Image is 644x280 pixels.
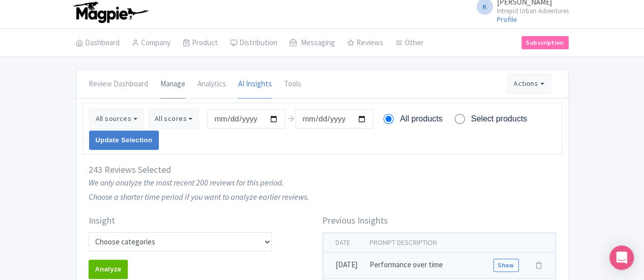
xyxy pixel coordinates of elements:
button: Actions [507,74,551,94]
a: Analytics [198,70,226,99]
span: Select products [471,113,527,125]
th: Prompt Description [363,233,488,253]
h4: Previous Insights [322,215,556,226]
p: Choose a shorter time period if you want to analyze earlier reviews. [89,191,556,203]
small: Intrepid Urban Adventures [497,8,569,14]
a: Company [132,29,171,57]
a: Product [183,29,218,57]
a: Profile [497,15,517,24]
span: All products [400,113,442,125]
a: Review Dashboard [89,70,148,99]
div: Open Intercom Messenger [609,245,634,270]
a: Reviews [347,29,383,57]
input: Select products [455,114,465,124]
a: Messaging [290,29,335,57]
p: 243 Reviews Selected [89,163,171,176]
div: Show [493,259,518,272]
th: Date [323,233,363,253]
button: All sources [89,109,144,129]
a: AI Insights [238,70,272,99]
h4: Insight [89,215,318,226]
a: Subscription [521,36,568,49]
a: Distribution [230,29,277,57]
a: Tools [284,70,301,99]
input: All products [383,114,394,124]
p: We only analyze the most recent 200 reviews for this period. [89,176,556,189]
a: Dashboard [76,29,120,57]
a: Manage [160,70,185,99]
button: All scores [148,109,200,129]
a: Other [396,29,424,57]
td: [DATE] [323,252,363,278]
img: logo-ab69f6fb50320c5b225c76a69d11143b.png [71,1,150,23]
input: Update Selection [89,131,159,150]
td: Performance over time [363,252,488,278]
input: Analyze [89,260,128,279]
